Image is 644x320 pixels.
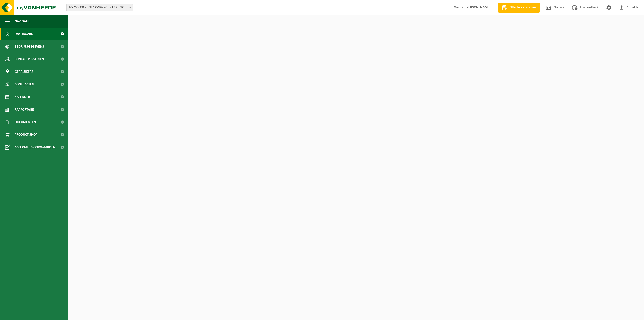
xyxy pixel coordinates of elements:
[15,28,33,40] span: Dashboard
[15,78,34,91] span: Contracten
[498,3,540,13] a: Offerte aanvragen
[15,15,30,28] span: Navigatie
[15,103,34,116] span: Rapportage
[15,141,55,154] span: Acceptatievoorwaarden
[67,4,133,11] span: 10-760600 - HOTA CVBA - GENTBRUGGE
[15,53,44,65] span: Contactpersonen
[508,5,537,10] span: Offerte aanvragen
[15,40,44,53] span: Bedrijfsgegevens
[15,116,36,128] span: Documenten
[465,6,491,9] strong: [PERSON_NAME]
[66,4,133,11] span: 10-760600 - HOTA CVBA - GENTBRUGGE
[15,65,33,78] span: Gebruikers
[15,128,37,141] span: Product Shop
[15,91,30,103] span: Kalender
